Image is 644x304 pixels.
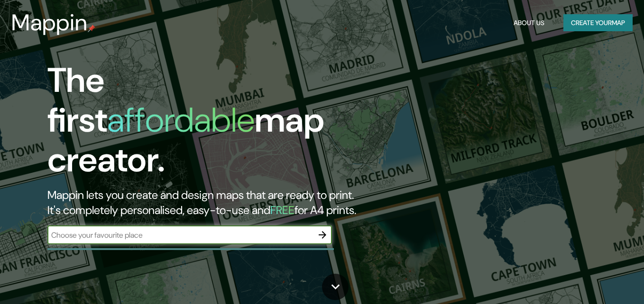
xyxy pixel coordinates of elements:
h1: The first map creator. [47,61,369,188]
h1: affordable [107,98,255,142]
h5: FREE [270,203,294,217]
button: About Us [510,14,548,32]
button: Create yourmap [563,14,633,32]
h2: Mappin lets you create and design maps that are ready to print. It's completely personalised, eas... [47,188,369,218]
h3: Mappin [11,9,88,36]
img: mappin-pin [88,25,95,32]
input: Choose your favourite place [47,230,313,241]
